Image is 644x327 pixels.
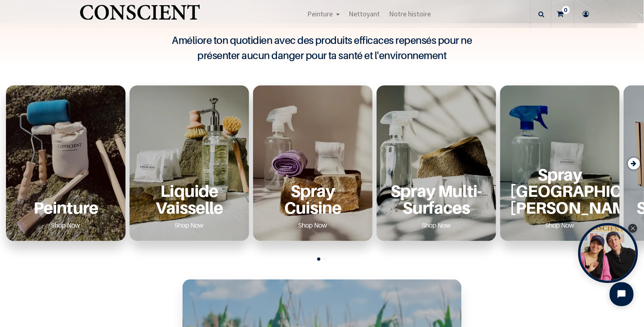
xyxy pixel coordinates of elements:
a: Shop Now [412,219,461,232]
span: Go to slide 2 [324,258,327,261]
span: Peinture [307,9,333,18]
sup: 0 [562,6,570,14]
a: Peinture [16,199,116,216]
h4: Améliore ton quotidien avec des produits efficaces repensés pour ne présenter aucun danger pour t... [163,33,481,63]
a: Shop Now [42,219,90,232]
div: 4 / 6 [377,85,496,241]
div: 2 / 6 [130,85,249,241]
span: Go to slide 1 [317,258,320,261]
div: 1 / 6 [6,85,126,241]
div: Close Tolstoy widget [628,224,637,233]
div: Open Tolstoy widget [578,223,638,283]
a: Shop Now [289,219,337,232]
a: Shop Now [536,219,584,232]
div: 3 / 6 [253,85,373,241]
iframe: Tidio Chat [603,275,640,313]
div: 5 / 6 [500,85,620,241]
a: Spray Multi-Surfaces [386,182,487,216]
span: Nettoyant [349,9,380,18]
span: Notre histoire [389,9,431,18]
div: Next slide [628,158,640,170]
a: Spray Cuisine [263,182,363,216]
a: Spray [GEOGRAPHIC_DATA][PERSON_NAME] [510,166,610,216]
a: Shop Now [165,219,214,232]
div: Open Tolstoy [578,223,638,283]
a: Liquide Vaisselle [139,182,240,216]
div: Tolstoy bubble widget [578,223,638,283]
